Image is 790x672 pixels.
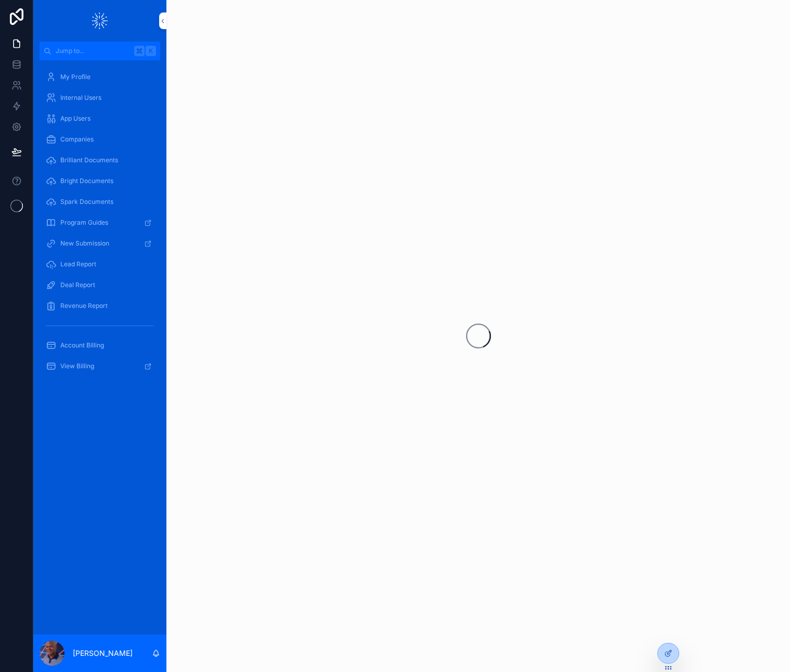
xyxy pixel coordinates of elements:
span: My Profile [60,73,90,81]
span: View Billing [60,362,94,370]
span: Account Billing [60,341,104,350]
a: Revenue Report [40,296,160,315]
a: My Profile [40,68,160,86]
span: Internal Users [60,94,101,102]
span: Bright Documents [60,177,113,185]
a: Brilliant Documents [40,151,160,170]
a: Companies [40,130,160,149]
a: Spark Documents [40,192,160,211]
span: Companies [60,135,94,144]
a: Internal Users [40,88,160,107]
a: Deal Report [40,276,160,294]
span: Brilliant Documents [60,156,118,164]
a: New Submission [40,234,160,253]
a: View Billing [40,357,160,376]
a: Bright Documents [40,172,160,190]
img: App logo [92,12,108,29]
p: [PERSON_NAME] [73,648,133,658]
span: Program Guides [60,218,108,227]
a: App Users [40,109,160,128]
span: Jump to... [56,47,130,55]
span: Revenue Report [60,302,108,310]
button: Jump to...K [40,42,160,60]
span: K [147,47,155,55]
span: Spark Documents [60,198,113,206]
a: Account Billing [40,336,160,355]
div: scrollable content [33,60,166,389]
a: Lead Report [40,255,160,274]
a: Program Guides [40,213,160,232]
span: New Submission [60,239,109,248]
span: Lead Report [60,260,96,268]
span: App Users [60,114,90,123]
span: Deal Report [60,281,95,289]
